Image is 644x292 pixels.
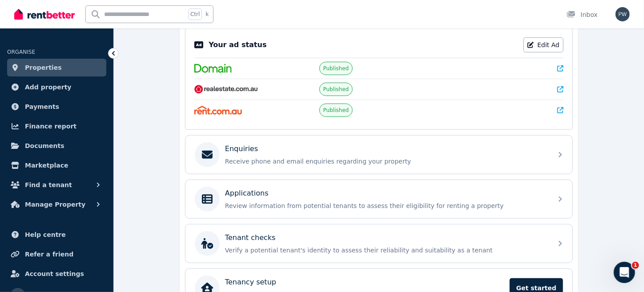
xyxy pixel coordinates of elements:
[632,262,639,269] span: 1
[185,180,572,218] a: ApplicationsReview information from potential tenants to assess their eligibility for renting a p...
[25,62,62,73] span: Properties
[616,7,630,21] img: Paul Williams
[25,82,72,92] span: Add property
[7,245,106,263] a: Refer a friend
[7,59,106,76] a: Properties
[225,144,258,154] p: Enquiries
[7,196,106,213] button: Manage Property
[7,137,106,155] a: Documents
[323,107,349,114] span: Published
[209,40,266,50] p: Your ad status
[225,246,547,255] p: Verify a potential tenant's identity to assess their reliability and suitability as a tenant
[25,101,59,112] span: Payments
[185,224,572,263] a: Tenant checksVerify a potential tenant's identity to assess their reliability and suitability as ...
[7,265,106,283] a: Account settings
[7,156,106,174] a: Marketplace
[7,98,106,116] a: Payments
[185,136,572,174] a: EnquiriesReceive phone and email enquiries regarding your property
[188,8,202,20] span: Ctrl
[194,64,232,73] img: Domain.com.au
[25,121,76,132] span: Finance report
[225,232,276,243] p: Tenant checks
[225,188,269,199] p: Applications
[225,201,547,210] p: Review information from potential tenants to assess their eligibility for renting a property
[25,180,72,190] span: Find a tenant
[614,262,635,283] iframe: Intercom live chat
[323,65,349,72] span: Published
[14,8,75,21] img: RentBetter
[25,199,85,210] span: Manage Property
[25,140,64,151] span: Documents
[523,37,563,52] a: Edit Ad
[7,117,106,135] a: Finance report
[25,160,68,171] span: Marketplace
[25,229,66,240] span: Help centre
[225,277,276,288] p: Tenancy setup
[7,49,35,55] span: ORGANISE
[205,11,209,18] span: k
[194,106,242,115] img: Rent.com.au
[7,78,106,96] a: Add property
[25,249,73,260] span: Refer a friend
[194,85,258,94] img: RealEstate.com.au
[225,157,547,166] p: Receive phone and email enquiries regarding your property
[7,176,106,194] button: Find a tenant
[7,226,106,244] a: Help centre
[323,86,349,93] span: Published
[567,10,598,19] div: Inbox
[25,268,84,279] span: Account settings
